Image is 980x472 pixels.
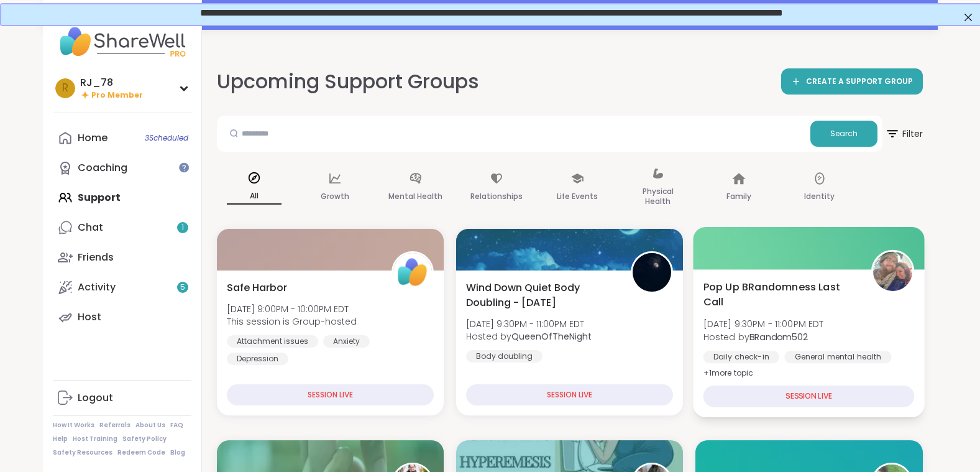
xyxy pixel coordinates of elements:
[804,189,835,204] p: Identity
[784,351,891,363] div: General mental health
[62,80,68,96] span: R
[53,421,94,430] a: How It Works
[145,133,188,143] span: 3 Scheduled
[703,330,824,343] span: Hosted by
[78,280,116,294] div: Activity
[631,184,685,209] p: Physical Health
[91,90,143,101] span: Pro Member
[703,351,779,363] div: Daily check-in
[227,188,282,205] p: All
[53,448,112,457] a: Safety Resources
[135,421,165,430] a: About Us
[874,252,913,291] img: BRandom502
[217,68,479,96] h2: Upcoming Support Groups
[703,318,824,330] span: [DATE] 9:30PM - 11:00PM EDT
[806,76,913,87] span: CREATE A SUPPORT GROUP
[227,384,434,405] div: SESSION LIVE
[53,383,191,413] a: Logout
[53,243,191,272] a: Friends
[323,335,370,348] div: Anxiety
[78,251,114,264] div: Friends
[78,161,127,175] div: Coaching
[511,330,592,343] b: QueenOfTheNight
[78,221,103,234] div: Chat
[703,279,858,310] span: Pop Up BRandomness Last Call
[810,121,877,147] button: Search
[749,330,808,343] b: BRandom502
[53,272,191,302] a: Activity5
[117,448,165,457] a: Redeem Code
[78,310,101,324] div: Host
[170,421,183,430] a: FAQ
[53,302,191,332] a: Host
[53,20,191,63] img: ShareWell Nav Logo
[227,353,288,365] div: Depression
[170,448,185,457] a: Blog
[466,350,543,363] div: Body doubling
[388,189,442,204] p: Mental Health
[466,280,617,310] span: Wind Down Quiet Body Doubling - [DATE]
[830,128,858,139] span: Search
[781,68,923,95] a: CREATE A SUPPORT GROUP
[73,435,117,443] a: Host Training
[466,384,673,405] div: SESSION LIVE
[466,318,592,330] span: [DATE] 9:30PM - 11:00PM EDT
[99,421,131,430] a: Referrals
[557,189,598,204] p: Life Events
[633,253,671,292] img: QueenOfTheNight
[227,335,318,348] div: Attachment issues
[53,435,68,443] a: Help
[53,153,191,183] a: Coaching
[78,391,113,405] div: Logout
[470,189,523,204] p: Relationships
[885,119,923,149] span: Filter
[466,330,592,343] span: Hosted by
[321,189,349,204] p: Growth
[393,253,432,292] img: ShareWell
[227,315,357,328] span: This session is Group-hosted
[122,435,167,443] a: Safety Policy
[227,280,287,295] span: Safe Harbor
[181,223,184,233] span: 1
[227,303,357,315] span: [DATE] 9:00PM - 10:00PM EDT
[80,76,143,90] div: RJ_78
[53,213,191,243] a: Chat1
[180,282,185,293] span: 5
[53,123,191,153] a: Home3Scheduled
[179,162,189,172] iframe: Spotlight
[703,386,915,407] div: SESSION LIVE
[885,116,923,152] button: Filter
[78,131,108,145] div: Home
[726,189,751,204] p: Family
